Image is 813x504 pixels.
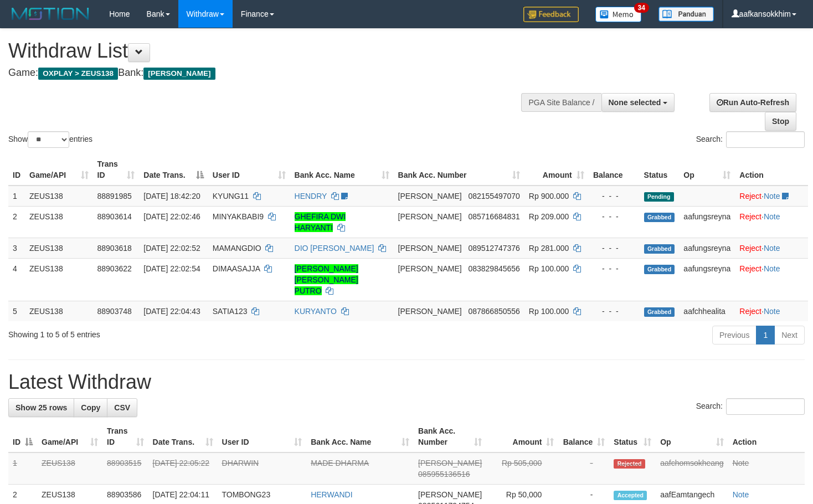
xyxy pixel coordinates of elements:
a: HERWANDI [311,490,352,499]
span: 88903748 [97,307,132,316]
a: Stop [765,112,796,131]
a: Note [733,459,749,467]
span: None selected [609,98,661,107]
th: Trans ID: activate to sort column ascending [93,154,140,186]
a: Copy [74,398,107,417]
a: Note [733,490,749,499]
td: · [735,186,808,207]
span: [PERSON_NAME] [418,490,482,499]
div: - - - [593,263,635,274]
span: MAMANGDIO [213,244,261,253]
td: aafchomsokheang [656,452,728,485]
th: Date Trans.: activate to sort column ascending [148,421,218,452]
td: · [735,206,808,238]
span: Copy 083829845656 to clipboard [468,264,519,273]
h4: Game: Bank: [8,68,531,79]
a: GHEFIRA DWI HARYANTI [295,212,346,232]
th: Trans ID: activate to sort column ascending [102,421,148,452]
span: Grabbed [644,244,675,254]
th: Balance [589,154,640,186]
span: SATIA123 [213,307,248,316]
div: - - - [593,243,635,254]
span: 88903618 [97,244,132,253]
span: Pending [644,192,674,202]
th: Game/API: activate to sort column ascending [25,154,93,186]
span: [DATE] 18:42:20 [143,192,200,200]
img: MOTION_logo.png [8,6,92,22]
a: CSV [107,398,137,417]
td: Rp 505,000 [486,452,558,485]
th: Bank Acc. Name: activate to sort column ascending [306,421,414,452]
span: Accepted [614,491,647,500]
span: 88903614 [97,212,132,221]
td: 88903515 [102,452,148,485]
span: Grabbed [644,213,675,222]
a: Reject [739,244,761,253]
span: [DATE] 22:02:54 [143,264,200,273]
span: Rp 281.000 [529,244,569,253]
a: Note [764,192,780,200]
span: MINYAKBABI9 [213,212,264,221]
span: Rp 100.000 [529,307,569,316]
a: 1 [756,326,775,344]
td: ZEUS138 [25,238,93,258]
td: aafungsreyna [679,206,735,238]
label: Search: [696,131,805,148]
td: ZEUS138 [25,206,93,238]
span: Grabbed [644,265,675,274]
th: Bank Acc. Number: activate to sort column ascending [394,154,524,186]
a: [PERSON_NAME] [PERSON_NAME] PUTRO [295,264,358,295]
th: Amount: activate to sort column ascending [524,154,589,186]
td: 5 [8,301,25,321]
a: Reject [739,264,761,273]
span: Copy [81,403,100,412]
span: Copy 085955136516 to clipboard [418,470,470,479]
td: aafungsreyna [679,238,735,258]
span: Copy 082155497070 to clipboard [468,192,519,200]
td: DHARWIN [218,452,307,485]
h1: Withdraw List [8,40,531,62]
td: 2 [8,206,25,238]
td: · [735,238,808,258]
td: · [735,301,808,321]
span: Copy 085716684831 to clipboard [468,212,519,221]
th: User ID: activate to sort column ascending [208,154,290,186]
input: Search: [726,131,805,148]
span: [PERSON_NAME] [398,212,462,221]
span: [DATE] 22:02:52 [143,244,200,253]
span: [PERSON_NAME] [398,192,462,200]
th: Bank Acc. Number: activate to sort column ascending [414,421,486,452]
div: - - - [593,306,635,317]
th: Action [735,154,808,186]
select: Showentries [28,131,69,148]
td: aafchhealita [679,301,735,321]
th: Action [728,421,805,452]
th: Status: activate to sort column ascending [609,421,656,452]
th: Game/API: activate to sort column ascending [37,421,102,452]
div: PGA Site Balance / [521,93,601,112]
img: panduan.png [658,7,714,22]
span: Grabbed [644,307,675,317]
td: 3 [8,238,25,258]
div: Showing 1 to 5 of 5 entries [8,325,331,340]
span: Rp 209.000 [529,212,569,221]
a: Note [764,212,780,221]
span: [DATE] 22:04:43 [143,307,200,316]
td: 1 [8,186,25,207]
a: Show 25 rows [8,398,74,417]
span: 34 [634,3,649,13]
span: [PERSON_NAME] [398,307,462,316]
td: [DATE] 22:05:22 [148,452,218,485]
span: CSV [114,403,130,412]
span: DIMAASAJJA [213,264,260,273]
th: ID [8,154,25,186]
a: HENDRY [295,192,327,200]
td: - [558,452,609,485]
span: Copy 089512747376 to clipboard [468,244,519,253]
div: - - - [593,191,635,202]
a: DIO [PERSON_NAME] [295,244,374,253]
img: Button%20Memo.svg [595,7,642,22]
td: 1 [8,452,37,485]
th: Status [640,154,680,186]
span: Rp 900.000 [529,192,569,200]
